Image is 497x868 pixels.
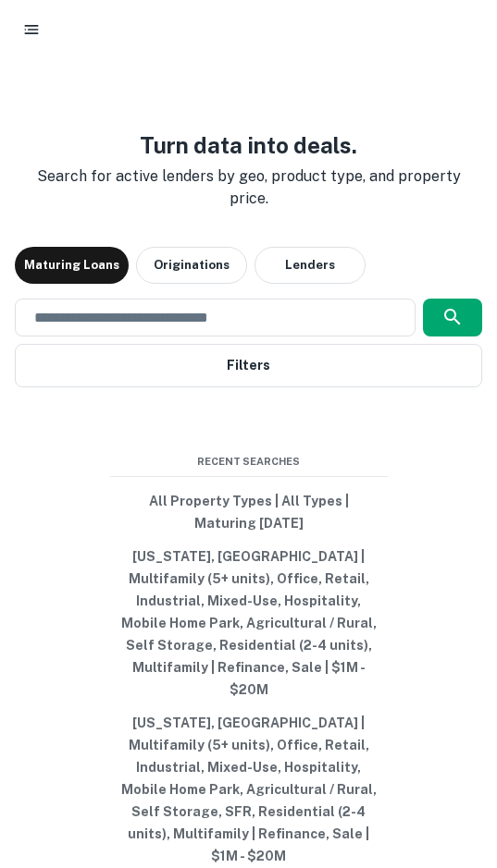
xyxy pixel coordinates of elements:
button: Lenders [255,247,366,284]
p: Search for active lenders by geo, product type, and property price. [15,165,482,210]
button: [US_STATE], [GEOGRAPHIC_DATA] | Multifamily (5+ units), Office, Retail, Industrial, Mixed-Use, Ho... [110,540,388,706]
button: Originations [136,247,247,284]
button: All Property Types | All Types | Maturing [DATE] [110,484,388,540]
iframe: Chat Widget [404,720,497,809]
h3: Turn data into deals. [15,128,482,162]
button: Filters [15,344,482,387]
span: Recent Searches [110,454,388,470]
button: Maturing Loans [15,247,129,284]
